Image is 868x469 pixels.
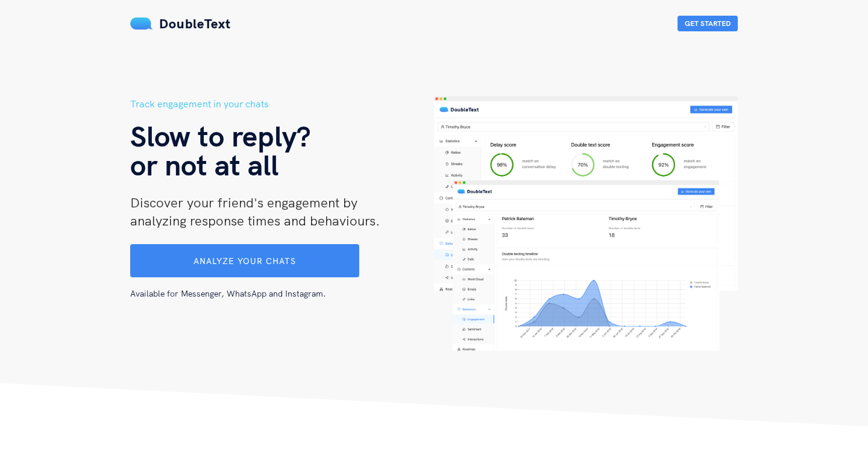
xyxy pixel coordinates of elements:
span: Analyze your chats [193,256,296,266]
img: hero [434,96,738,378]
span: analyzing response times and behaviours. [130,212,380,229]
span: Discover your friend's engagement by [130,194,357,211]
button: Get Started [678,16,738,31]
a: DoubleText [130,15,231,32]
button: Analyze your chats [130,244,359,277]
span: or not at all [130,146,278,183]
a: Analyze your chats [130,256,359,266]
span: Slow to reply? [130,118,310,154]
div: Available for Messenger, WhatsApp and Instagram. [130,277,410,300]
img: mS3x8y1f88AAAAABJRU5ErkJggg== [130,17,153,30]
span: DoubleText [159,15,231,32]
h5: Track engagement in your chats [130,96,434,112]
